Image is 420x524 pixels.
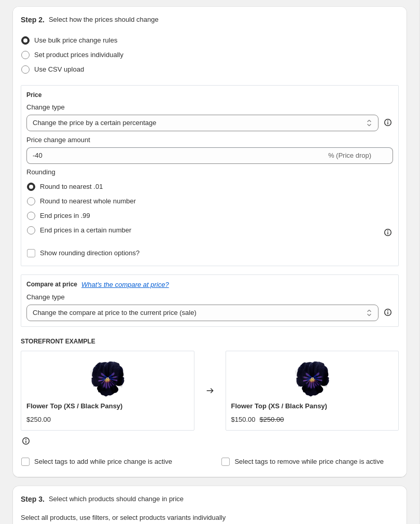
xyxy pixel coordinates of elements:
[231,402,327,410] span: Flower Top (XS / Black Pansy)
[87,356,128,398] img: BlackPansyREsized_cf36baaf-80a3-4d85-bc5d-6a9064ed1066_80x.png
[81,281,169,288] button: What's the compare at price?
[40,212,90,219] span: End prices in .99
[26,293,65,301] span: Change type
[26,280,77,288] h3: Compare at price
[21,514,226,521] span: Select all products, use filters, or select products variants individually
[21,494,45,504] h2: Step 3.
[26,168,55,176] span: Rounding
[26,402,122,410] span: Flower Top (XS / Black Pansy)
[26,136,90,144] span: Price change amount
[26,91,41,99] h3: Price
[40,197,136,205] span: Round to nearest whole number
[26,147,326,164] input: -15
[383,307,393,318] div: help
[234,458,384,465] span: Select tags to remove while price change is active
[231,415,256,425] div: $150.00
[40,226,131,234] span: End prices in a certain number
[34,65,84,73] span: Use CSV upload
[291,356,333,398] img: BlackPansyREsized_cf36baaf-80a3-4d85-bc5d-6a9064ed1066_80x.png
[26,103,65,111] span: Change type
[260,415,284,425] strike: $250.00
[40,249,139,257] span: Show rounding direction options?
[34,36,117,44] span: Use bulk price change rules
[21,15,45,25] h2: Step 2.
[21,337,399,346] h6: STOREFRONT EXAMPLE
[40,183,103,190] span: Round to nearest .01
[34,51,123,59] span: Set product prices individually
[49,494,184,504] p: Select which products should change in price
[49,15,159,25] p: Select how the prices should change
[26,415,51,425] div: $250.00
[34,458,172,465] span: Select tags to add while price change is active
[383,117,393,128] div: help
[328,151,371,159] span: % (Price drop)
